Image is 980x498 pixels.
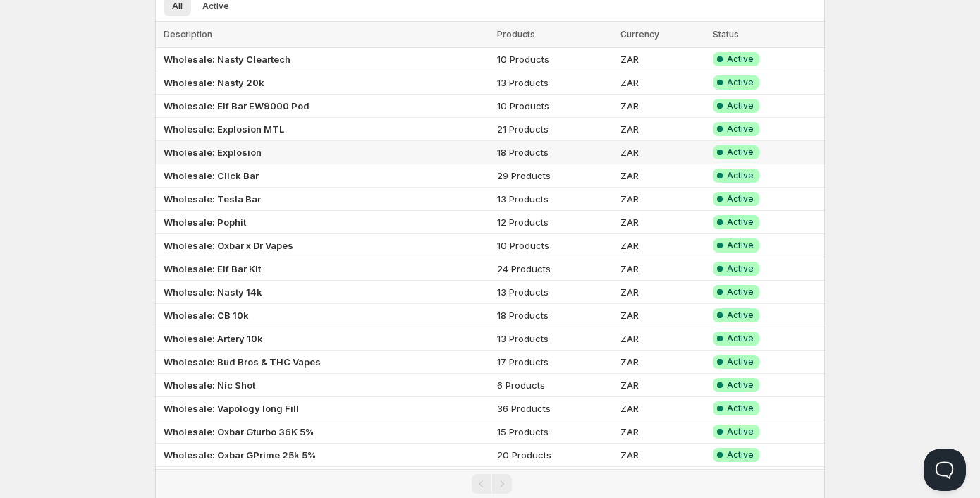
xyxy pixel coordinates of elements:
[164,77,264,88] b: Wholesale: Nasty 20k
[727,193,754,205] span: Active
[616,397,709,420] td: ZAR
[164,379,255,391] b: Wholesale: Nic Shot
[727,286,754,298] span: Active
[164,333,263,344] b: Wholesale: Artery 10k
[616,304,709,327] td: ZAR
[727,449,754,461] span: Active
[616,95,709,118] td: ZAR
[616,188,709,211] td: ZAR
[493,71,616,95] td: 13 Products
[727,379,754,391] span: Active
[727,403,754,414] span: Active
[616,141,709,164] td: ZAR
[727,217,754,228] span: Active
[727,100,754,111] span: Active
[616,234,709,257] td: ZAR
[493,281,616,304] td: 13 Products
[164,426,314,437] b: Wholesale: Oxbar Gturbo 36K 5%
[727,356,754,368] span: Active
[727,310,754,321] span: Active
[616,48,709,71] td: ZAR
[616,118,709,141] td: ZAR
[727,333,754,344] span: Active
[727,170,754,181] span: Active
[172,1,183,12] span: All
[493,164,616,188] td: 29 Products
[497,29,535,40] span: Products
[616,467,709,490] td: ZAR
[616,257,709,281] td: ZAR
[164,310,249,321] b: Wholesale: CB 10k
[493,304,616,327] td: 18 Products
[727,240,754,251] span: Active
[164,193,261,205] b: Wholesale: Tesla Bar
[727,123,754,135] span: Active
[493,48,616,71] td: 10 Products
[616,351,709,374] td: ZAR
[727,54,754,65] span: Active
[616,420,709,444] td: ZAR
[924,449,966,491] iframe: Help Scout Beacon - Open
[164,356,321,368] b: Wholesale: Bud Bros & THC Vapes
[616,281,709,304] td: ZAR
[493,397,616,420] td: 36 Products
[493,327,616,351] td: 13 Products
[164,147,262,158] b: Wholesale: Explosion
[164,100,310,111] b: Wholesale: Elf Bar EW9000 Pod
[164,403,299,414] b: Wholesale: Vapology long Fill
[164,240,293,251] b: Wholesale: Oxbar x Dr Vapes
[616,211,709,234] td: ZAR
[616,327,709,351] td: ZAR
[164,54,290,65] b: Wholesale: Nasty Cleartech
[493,95,616,118] td: 10 Products
[164,170,259,181] b: Wholesale: Click Bar
[164,449,316,461] b: Wholesale: Oxbar GPrime 25k 5%
[493,444,616,467] td: 20 Products
[620,29,659,40] span: Currency
[616,444,709,467] td: ZAR
[493,188,616,211] td: 13 Products
[493,351,616,374] td: 17 Products
[493,234,616,257] td: 10 Products
[616,71,709,95] td: ZAR
[164,29,212,40] span: Description
[155,469,825,498] nav: Pagination
[727,77,754,88] span: Active
[727,263,754,274] span: Active
[164,263,261,274] b: Wholesale: Elf Bar Kit
[202,1,229,12] span: Active
[164,123,284,135] b: Wholesale: Explosion MTL
[493,467,616,490] td: 8 Products
[164,217,246,228] b: Wholesale: Pophit
[713,29,739,40] span: Status
[727,426,754,437] span: Active
[164,286,262,298] b: Wholesale: Nasty 14k
[727,147,754,158] span: Active
[616,164,709,188] td: ZAR
[493,257,616,281] td: 24 Products
[616,374,709,397] td: ZAR
[493,374,616,397] td: 6 Products
[493,211,616,234] td: 12 Products
[493,420,616,444] td: 15 Products
[493,141,616,164] td: 18 Products
[493,118,616,141] td: 21 Products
